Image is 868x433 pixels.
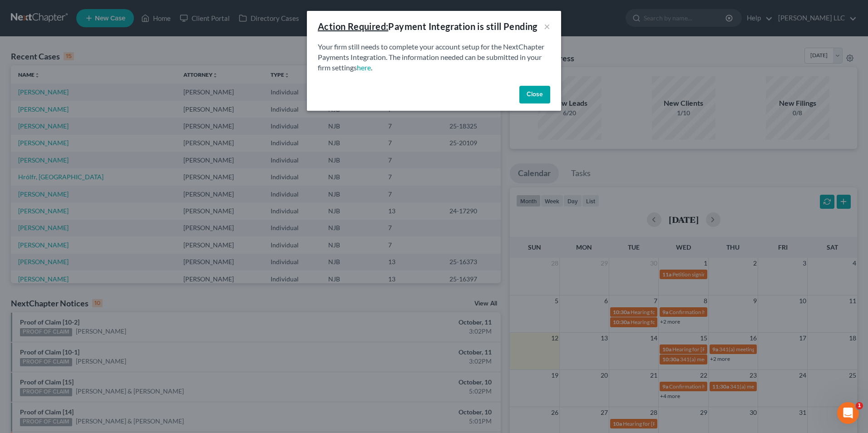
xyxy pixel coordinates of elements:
[357,63,371,72] a: here
[519,86,550,104] button: Close
[318,20,538,33] div: Payment Integration is still Pending
[318,21,388,32] u: Action Required:
[837,402,859,424] iframe: Intercom live chat
[544,21,550,32] button: ×
[318,42,550,73] p: Your firm still needs to complete your account setup for the NextChapter Payments Integration. Th...
[856,402,863,409] span: 1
